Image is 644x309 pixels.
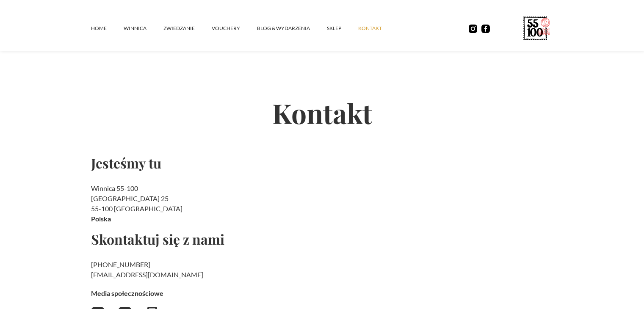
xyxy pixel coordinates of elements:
[91,289,163,297] strong: Media społecznościowe
[91,156,286,170] h2: Jesteśmy tu
[91,232,286,246] h2: Skontaktuj się z nami
[124,16,163,41] a: winnica
[91,183,286,224] h2: Winnica 55-100 [GEOGRAPHIC_DATA] 25 55-100 [GEOGRAPHIC_DATA]
[163,16,212,41] a: ZWIEDZANIE
[91,260,150,268] a: [PHONE_NUMBER]
[212,16,257,41] a: vouchery
[91,16,124,41] a: Home
[91,215,111,223] strong: Polska
[91,259,286,280] h2: ‍
[91,270,203,279] a: [EMAIL_ADDRESS][DOMAIN_NAME]
[358,16,399,41] a: kontakt
[257,16,327,41] a: Blog & Wydarzenia
[327,16,358,41] a: SKLEP
[91,69,553,156] h2: Kontakt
